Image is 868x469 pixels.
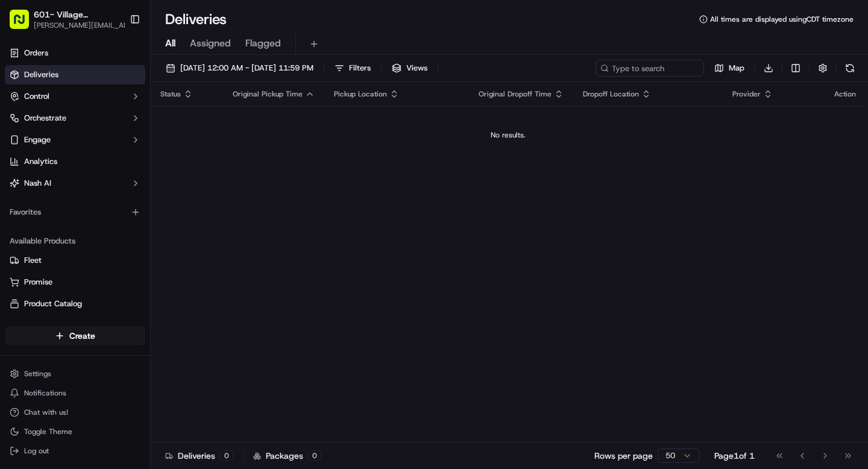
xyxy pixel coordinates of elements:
button: Toggle Theme [5,423,145,440]
span: Filters [349,63,371,74]
div: Page 1 of 1 [714,450,755,462]
span: Orchestrate [24,113,66,124]
a: Deliveries [5,65,145,84]
div: Deliveries [165,450,233,462]
button: Settings [5,365,145,382]
p: Rows per page [594,450,653,462]
button: Chat with us! [5,404,145,421]
a: Fleet [10,255,140,266]
span: All [165,36,175,51]
span: Create [69,330,95,342]
span: Assigned [190,36,231,51]
button: Create [5,326,145,345]
span: Toggle Theme [24,427,72,436]
h1: Deliveries [165,10,227,29]
span: Provider [732,89,761,99]
button: Promise [5,272,145,292]
div: 0 [308,450,321,461]
span: Original Dropoff Time [479,89,552,99]
span: Dropoff Location [583,89,639,99]
button: Engage [5,130,145,150]
div: Packages [253,450,321,462]
button: Log out [5,442,145,459]
span: All times are displayed using CDT timezone [710,14,854,24]
button: [DATE] 12:00 AM - [DATE] 11:59 PM [160,60,319,77]
a: Analytics [5,152,145,171]
button: [PERSON_NAME][EMAIL_ADDRESS][PERSON_NAME][DOMAIN_NAME] [34,20,134,30]
span: Deliveries [24,69,58,80]
input: Type to search [596,60,704,77]
span: Control [24,91,49,102]
a: Orders [5,43,145,63]
button: 601- Village [GEOGRAPHIC_DATA]- [GEOGRAPHIC_DATA][PERSON_NAME][EMAIL_ADDRESS][PERSON_NAME][DOMAIN... [5,5,125,34]
span: Promise [24,277,52,288]
button: Nash AI [5,174,145,193]
span: Pickup Location [334,89,387,99]
span: Analytics [24,156,57,167]
div: Available Products [5,231,145,251]
span: Nash AI [24,178,51,189]
div: 0 [220,450,233,461]
span: Views [406,63,427,74]
div: No results. [156,130,861,140]
div: Favorites [5,203,145,222]
button: Views [386,60,433,77]
button: Orchestrate [5,109,145,128]
span: Notifications [24,388,66,398]
button: Product Catalog [5,294,145,313]
span: [DATE] 12:00 AM - [DATE] 11:59 PM [180,63,313,74]
span: Log out [24,446,49,456]
span: Original Pickup Time [233,89,303,99]
span: Flagged [245,36,281,51]
span: Chat with us! [24,408,68,417]
span: Fleet [24,255,42,266]
button: Control [5,87,145,106]
span: Map [729,63,744,74]
div: Action [834,89,856,99]
span: Orders [24,48,48,58]
button: Filters [329,60,376,77]
span: Settings [24,369,51,379]
button: Refresh [841,60,858,77]
span: Product Catalog [24,298,82,309]
span: Engage [24,134,51,145]
a: Product Catalog [10,298,140,309]
button: Fleet [5,251,145,270]
a: Promise [10,277,140,288]
button: Map [709,60,750,77]
span: Status [160,89,181,99]
button: Notifications [5,385,145,401]
button: 601- Village [GEOGRAPHIC_DATA]- [GEOGRAPHIC_DATA] [34,8,121,20]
